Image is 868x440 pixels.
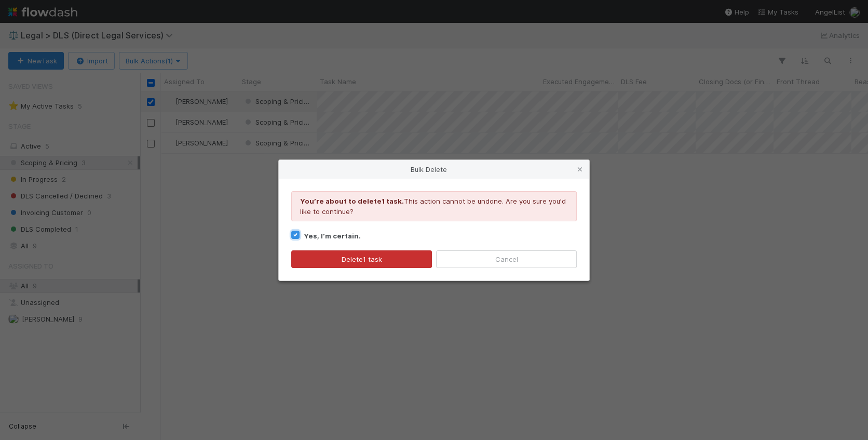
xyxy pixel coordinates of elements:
div: Bulk Delete [279,160,589,179]
strong: Youʼre about to delete 1 task . [300,197,404,205]
button: Delete1 task [291,250,432,268]
div: This action cannot be undone. Are you sure youʼd like to continue? [291,191,577,221]
button: Cancel [436,250,577,268]
strong: Yes, I’m certain. [304,232,361,240]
